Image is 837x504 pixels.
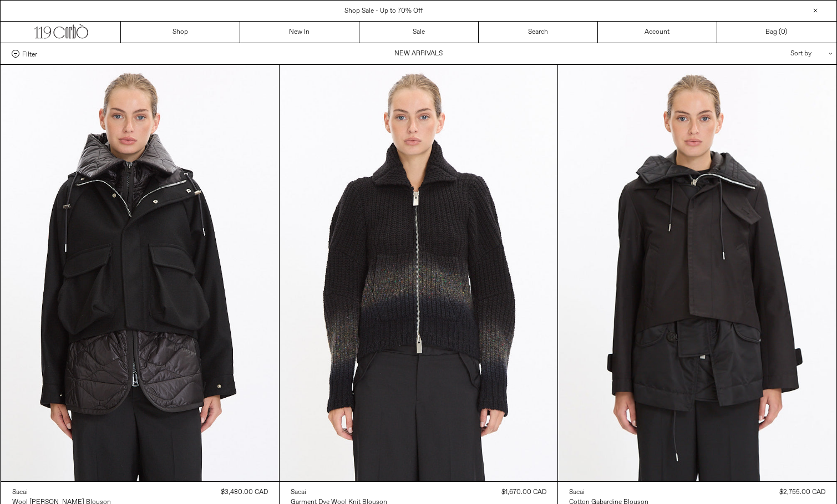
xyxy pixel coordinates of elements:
[344,7,423,16] a: Shop Sale - Up to 70% Off
[726,43,825,64] div: Sort by
[12,488,28,497] div: Sacai
[717,22,836,43] a: Bag ()
[221,487,268,497] div: $3,480.00 CAD
[280,65,557,481] img: Sacai Garment Dye Wool
[240,22,359,43] a: New In
[569,488,585,497] div: Sacai
[779,487,825,497] div: $2,755.00 CAD
[598,22,717,43] a: Account
[291,487,387,497] a: Sacai
[1,65,279,481] img: Sacai Wool Melton Blouson
[12,487,111,497] a: Sacai
[479,22,598,43] a: Search
[291,488,306,497] div: Sacai
[359,22,479,43] a: Sale
[501,487,546,497] div: $1,670.00 CAD
[781,28,785,37] span: 0
[569,487,648,497] a: Sacai
[22,50,37,58] span: Filter
[121,22,240,43] a: Shop
[781,27,787,37] span: )
[558,65,836,481] img: Sacai Cotton Gabardine Blouson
